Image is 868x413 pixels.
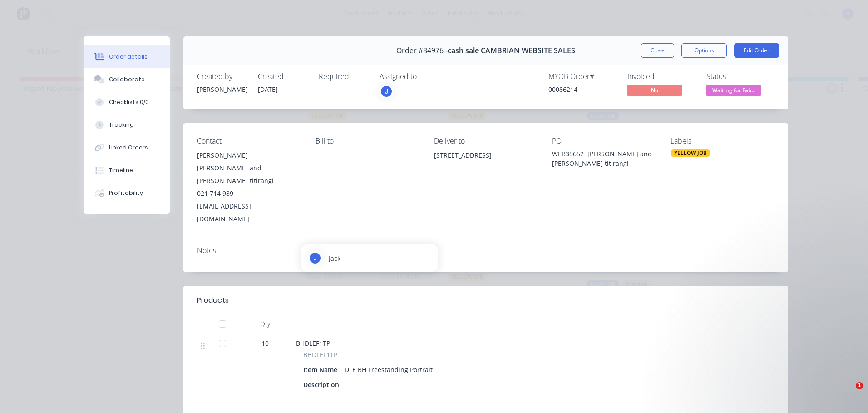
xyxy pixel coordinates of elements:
div: Created by [197,72,247,81]
iframe: Intercom live chat [837,382,859,404]
div: Assigned to [380,72,470,81]
span: Waiting for Fab... [706,85,761,96]
button: Close [641,43,674,58]
span: 1 [856,382,863,389]
div: Tracking [109,121,134,129]
button: Options [681,43,727,58]
div: Products [197,295,229,306]
div: J [308,251,322,265]
div: DLE BH Freestanding Portrait [341,363,436,376]
div: Created [258,72,308,81]
div: Item Name [303,363,341,376]
button: Timeline [84,159,170,182]
div: MYOB Order # [548,72,616,81]
div: Profitability [109,189,143,197]
div: Checklists 0/0 [109,98,149,106]
div: Deliver to [434,137,538,145]
div: Bill to [316,137,419,145]
div: Contact [197,137,301,145]
span: cash sale CAMBRIAN WEBSITE SALES [448,46,575,55]
button: Checklists 0/0 [84,91,170,114]
div: Description [303,378,343,391]
span: 10 [261,338,269,348]
button: Order details [84,45,170,68]
div: Linked Orders [109,144,148,152]
div: [STREET_ADDRESS] [434,149,538,178]
div: Collaborate [109,75,145,84]
div: Invoiced [627,72,695,81]
div: [PERSON_NAME] [197,85,247,94]
div: 021 714 989 [197,187,301,200]
div: Order details [109,53,148,61]
div: Labels [671,137,774,145]
div: [PERSON_NAME] - [PERSON_NAME] and [PERSON_NAME] titirangi [197,149,301,187]
span: BHDLEF1TP [296,339,330,348]
div: PO [552,137,656,145]
div: Timeline [109,166,133,174]
div: Qty [238,315,292,333]
span: Jack [329,254,340,263]
div: [EMAIL_ADDRESS][DOMAIN_NAME] [197,200,301,225]
button: Tracking [84,114,170,136]
button: Edit Order [734,43,779,58]
div: YELLOW JOB [671,149,710,157]
div: [PERSON_NAME] - [PERSON_NAME] and [PERSON_NAME] titirangi021 714 989[EMAIL_ADDRESS][DOMAIN_NAME] [197,149,301,225]
span: Order #84976 - [396,46,448,55]
div: 00086214 [548,85,616,94]
button: J [380,85,393,98]
span: BHDLEF1TP [303,350,337,359]
button: Waiting for Fab... [706,85,761,98]
div: Required [319,72,369,81]
div: Status [706,72,774,81]
span: [DATE] [258,85,278,94]
span: No [627,85,682,96]
div: [STREET_ADDRESS] [434,149,538,162]
button: Linked Orders [84,136,170,159]
div: WEB35652 [PERSON_NAME] and [PERSON_NAME] titirangi [552,149,656,168]
div: Notes [197,246,774,255]
button: Profitability [84,182,170,204]
button: Collaborate [84,68,170,91]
